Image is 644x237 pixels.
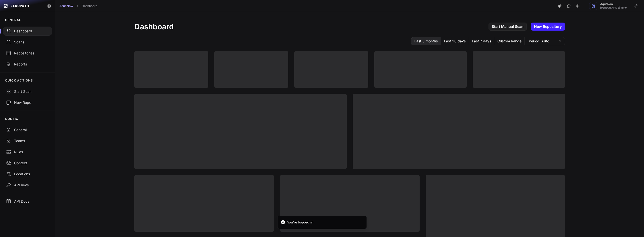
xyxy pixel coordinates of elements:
a: Dashboard [82,4,97,8]
span: ZEROPATH [11,4,29,8]
h1: Dashboard [134,22,174,31]
nav: breadcrumb [59,4,97,8]
div: Dashboard [6,29,49,34]
div: You're logged in. [287,220,314,225]
div: General [6,127,49,132]
div: Rules [6,149,49,154]
a: AquaNow [59,4,73,8]
span: AquaNow [600,3,627,6]
button: Last 3 months [411,37,441,45]
span: [PERSON_NAME] Tailor [600,7,627,9]
div: API Docs [6,199,49,204]
button: Last 30 days [441,37,469,45]
p: GENERAL [5,18,21,22]
button: Custom Range [494,37,525,45]
div: Locations [6,172,49,177]
svg: chevron right, [76,4,79,8]
p: CONFIG [5,117,18,121]
div: API Keys [6,183,49,188]
p: QUICK ACTIONS [5,78,33,83]
svg: caret sort, [558,39,562,43]
a: New Repository [531,23,565,31]
div: Repositories [6,51,49,56]
div: Context [6,161,49,166]
button: Last 7 days [469,37,494,45]
div: Start Scan [6,89,49,94]
a: Start Manual Scan [489,23,527,31]
div: Teams [6,138,49,143]
div: Scans [6,40,49,45]
div: New Repo [6,100,49,105]
a: ZEROPATH [2,2,43,10]
div: Reports [6,62,49,67]
span: Period: Auto [529,39,549,44]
